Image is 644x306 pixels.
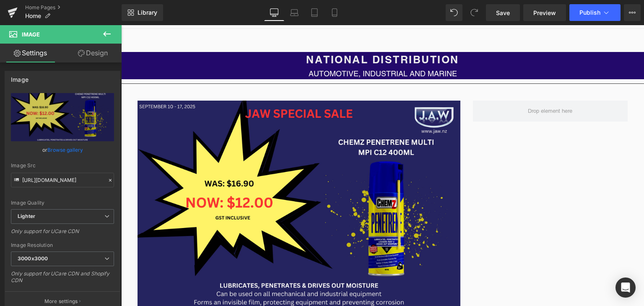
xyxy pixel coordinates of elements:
[579,9,600,16] span: Publish
[264,4,284,21] a: Desktop
[187,44,336,53] span: AUTOMOTIVE, INDUSTRIAL AND MARINE
[496,8,510,17] span: Save
[138,9,157,16] span: Library
[615,277,636,298] div: Open Intercom Messenger
[325,4,345,21] a: Mobile
[466,4,483,21] button: Redo
[44,298,78,305] p: More settings
[569,4,621,21] button: Publish
[18,213,35,219] b: Lighter
[284,4,304,21] a: Laptop
[11,145,114,154] div: or
[11,71,29,83] div: Image
[22,31,40,38] span: Image
[62,44,123,62] a: Design
[304,4,325,21] a: Tablet
[25,13,41,19] span: Home
[122,4,163,21] a: New Library
[11,270,114,289] div: Only support for UCare CDN and Shopify CDN
[533,8,556,17] span: Preview
[11,173,114,187] input: Link
[446,4,462,21] button: Undo
[25,4,122,11] a: Home Pages
[11,163,114,169] div: Image Src
[11,200,114,206] div: Image Quality
[11,228,114,240] div: Only support for UCare CDN
[18,255,48,262] b: 3000x3000
[523,4,566,21] a: Preview
[11,242,114,248] div: Image Resolution
[47,143,83,157] a: Browse gallery
[624,4,641,21] button: More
